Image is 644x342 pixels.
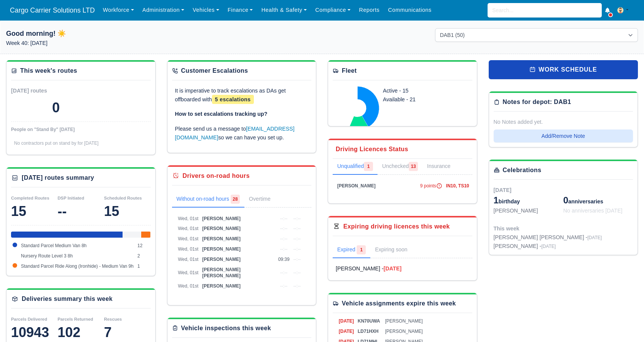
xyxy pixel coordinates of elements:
div: Deliveries summary this week [22,294,113,304]
span: Wed, 01st [178,226,199,231]
div: Drivers on-road hours [183,171,250,181]
div: Expiring driving licences this week [343,222,450,231]
span: --:-- [280,246,287,252]
span: 1 [494,195,499,205]
div: [DATE] routes summary [22,173,94,182]
div: [PERSON_NAME] [PERSON_NAME] - [494,233,602,242]
span: Wed, 01st [178,283,199,289]
div: Customer Escalations [181,66,248,75]
a: [EMAIL_ADDRESS][DOMAIN_NAME] [175,126,295,141]
div: Vehicle assignments expire this week [342,299,456,308]
small: Completed Routes [11,196,49,200]
a: Workforce [99,3,138,18]
span: 5 escalations [212,95,254,104]
span: --:-- [293,270,301,275]
span: [DATE] [541,244,556,249]
span: Wed, 01st [178,270,199,275]
span: This week [494,225,520,232]
span: Nursery Route Level 3 8h [21,253,73,259]
span: [PERSON_NAME] [202,216,241,221]
span: [PERSON_NAME] [385,329,423,334]
span: 09:39 [278,257,290,262]
div: 15 [104,204,150,219]
div: [PERSON_NAME] - [494,242,602,251]
small: DSP Initiated [57,196,84,200]
small: Parcels Delivered [11,317,47,321]
span: Cargo Carrier Solutions LTD [6,3,99,18]
span: [DATE] [494,187,512,193]
span: Wed, 01st [178,246,199,252]
a: Unchecked [378,159,422,175]
div: [PERSON_NAME] [494,206,563,215]
span: --:-- [280,216,287,221]
small: Scheduled Routes [104,196,142,200]
div: 102 [57,325,104,340]
a: work schedule [489,60,638,79]
span: --:-- [280,236,287,241]
span: Wed, 01st [178,257,199,262]
small: Rescues [104,317,122,321]
div: -- [57,204,104,219]
span: [PERSON_NAME] [337,183,376,189]
div: Standard Parcel Ride Along (Ironhide) - Medium Van 9h [141,232,151,238]
div: 0 [52,100,60,115]
a: Finance [223,3,257,18]
p: It is imperative to track escalations as DAs get offboarded with [175,86,309,104]
span: [PERSON_NAME] [PERSON_NAME] [202,267,241,279]
span: --:-- [293,216,301,221]
span: 1 [364,162,373,171]
span: 0 [563,195,568,205]
button: Add/Remove Note [494,129,633,142]
p: Week 40: [DATE] [6,39,209,48]
div: Fleet [342,66,357,75]
span: Standard Parcel Ride Along (Ironhide) - Medium Van 9h [21,264,134,269]
a: Reports [355,3,384,18]
span: --:-- [293,257,301,262]
a: Without on-road hours [172,192,245,208]
span: --:-- [293,236,301,241]
span: [PERSON_NAME] [202,246,241,252]
span: [DATE] [339,318,354,324]
div: 7 [104,325,150,340]
span: [DATE] [339,329,354,334]
span: Standard Parcel Medium Van 8h [21,243,87,248]
span: --:-- [280,226,287,231]
a: Insurance [422,159,464,175]
span: --:-- [293,283,301,289]
div: People on "Stand By" [DATE] [11,126,151,133]
span: No anniversaries [DATE] [563,208,623,214]
span: [PERSON_NAME] [202,226,241,231]
span: 13 [409,162,418,171]
span: --:-- [293,246,301,252]
a: Compliance [311,3,355,18]
span: [PERSON_NAME] [202,257,241,262]
strong: [DATE] [384,265,402,272]
div: [DATE] routes [11,86,81,95]
div: Driving Licences Status [336,145,408,154]
a: Expiring soon [370,242,422,258]
span: --:-- [293,226,301,231]
span: KN70UWA [358,318,380,324]
span: Wed, 01st [178,236,199,241]
span: 9 points [420,183,442,189]
div: Standard Parcel Medium Van 8h [11,232,123,238]
div: anniversaries [563,194,633,206]
span: [PERSON_NAME] [385,318,423,324]
a: Overtime [244,192,286,208]
div: Available - 21 [383,95,453,104]
a: Vehicles [188,3,223,18]
div: No Notes added yet. [494,118,633,126]
div: Vehicle inspections this week [181,324,271,333]
a: Health & Safety [257,3,311,18]
div: 15 [11,204,57,219]
span: --:-- [280,270,287,275]
span: 28 [231,195,240,204]
div: Nursery Route Level 3 8h [123,232,141,238]
a: [PERSON_NAME] -[DATE] [336,264,469,273]
div: birthday [494,194,563,206]
a: Expired [333,242,370,258]
a: Cargo Carrier Solutions LTD [6,3,99,18]
span: [PERSON_NAME] [202,236,241,241]
p: How to set escalations tracking up? [175,110,309,118]
span: [PERSON_NAME] [202,283,241,289]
